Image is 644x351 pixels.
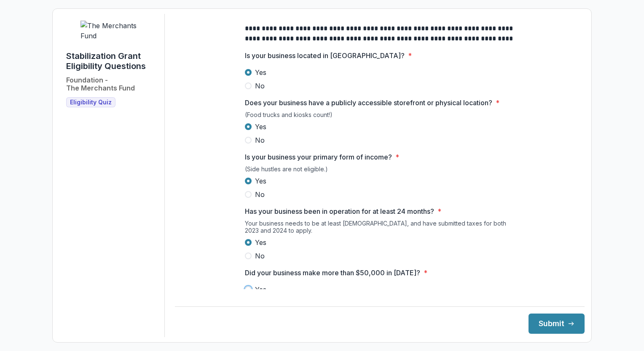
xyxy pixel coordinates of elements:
[245,111,515,122] div: (Food trucks and kiosks count!)
[245,51,405,61] p: Is your business located in [GEOGRAPHIC_DATA]?
[529,314,585,334] button: Submit
[255,81,265,91] span: No
[245,152,392,162] p: Is your business your primary form of income?
[70,99,112,106] span: Eligibility Quiz
[80,21,144,41] img: The Merchants Fund
[245,206,434,216] p: Has your business been in operation for at least 24 months?
[255,122,266,132] span: Yes
[255,251,265,261] span: No
[255,189,265,199] span: No
[66,76,135,92] h2: Foundation - The Merchants Fund
[245,165,515,176] div: (Side hustles are not eligible.)
[255,135,265,145] span: No
[255,67,266,77] span: Yes
[255,285,266,295] span: Yes
[245,98,492,108] p: Does your business have a publicly accessible storefront or physical location?
[66,51,158,71] h1: Stabilization Grant Eligibility Questions
[255,176,266,186] span: Yes
[245,268,420,278] p: Did your business make more than $50,000 in [DATE]?
[255,237,266,247] span: Yes
[245,220,515,237] div: Your business needs to be at least [DEMOGRAPHIC_DATA], and have submitted taxes for both 2023 and...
